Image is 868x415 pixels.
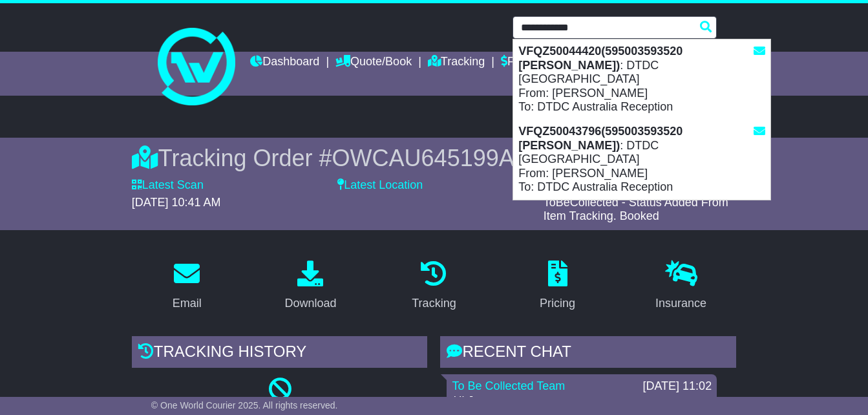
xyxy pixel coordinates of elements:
div: Pricing [540,295,575,312]
span: © One World Courier 2025. All rights reserved. [151,400,338,410]
label: Latest Location [337,178,423,193]
div: Tracking [412,295,456,312]
div: Email [173,295,202,312]
span: OWCAU645199AU [332,145,531,171]
a: Pricing [531,256,584,317]
a: Financials [501,52,560,74]
div: : DTDC [GEOGRAPHIC_DATA] From: [PERSON_NAME] To: DTDC Australia Reception [513,120,770,200]
a: To Be Collected Team [452,379,565,392]
div: Download [284,295,336,312]
strong: VFQZ50044420(595003593520 [PERSON_NAME]) [518,45,683,72]
label: Latest Scan [132,178,204,193]
div: Insurance [655,295,706,312]
a: Email [164,256,210,317]
a: Tracking [428,52,485,74]
a: Dashboard [250,52,319,74]
div: [DATE] 11:02 [642,379,712,394]
div: : DTDC [GEOGRAPHIC_DATA] From: [PERSON_NAME] To: DTDC Australia Reception [513,39,770,120]
div: Tracking Order # [132,144,736,172]
strong: VFQZ50043796(595003593520 [PERSON_NAME]) [518,125,683,152]
a: Tracking [403,256,464,317]
a: Insurance [647,256,715,317]
div: RECENT CHAT [440,336,736,371]
p: Hi Joy, [453,394,710,409]
div: Tracking history [132,336,428,371]
a: Download [276,256,344,317]
span: ToBeCollected - Status Added From Item Tracking. Booked [544,196,728,223]
span: [DATE] 10:41 AM [132,196,221,209]
a: Quote/Book [335,52,412,74]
